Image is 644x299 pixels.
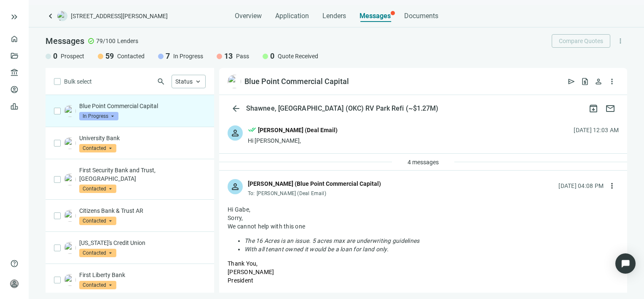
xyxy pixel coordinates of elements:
[404,12,438,20] span: Documents
[79,271,206,279] p: First Liberty Bank
[10,68,16,77] span: account_balance
[173,52,203,60] span: In Progress
[248,136,338,145] div: Hi [PERSON_NAME],
[117,37,138,45] span: Lenders
[71,12,168,20] span: [STREET_ADDRESS][PERSON_NAME]
[64,77,92,86] span: Bulk select
[9,12,19,22] button: keyboard_double_arrow_right
[79,249,116,257] span: Contacted
[617,37,624,45] span: more_vert
[53,51,57,61] span: 0
[275,12,309,20] span: Application
[574,125,619,135] div: [DATE] 12:03 AM
[105,51,114,61] span: 59
[46,11,56,21] a: keyboard_arrow_left
[57,11,67,21] img: deal-logo
[64,174,76,185] img: bd82f405-c4fe-4b07-bb14-836f0b7d30d1
[79,102,206,110] p: Blue Point Commercial Capital
[585,100,602,117] button: archive
[244,76,349,87] div: Blue Point Commercial Capital
[88,38,94,44] span: check_circle
[79,207,206,215] p: Citizens Bank & Trust AR
[594,77,603,86] span: person
[228,100,244,117] button: arrow_back
[79,144,116,152] span: Contacted
[581,77,589,86] span: request_quote
[408,159,439,166] span: 4 messages
[360,12,391,20] span: Messages
[578,75,592,88] button: request_quote
[322,12,346,20] span: Lenders
[602,100,619,117] button: mail
[64,105,76,117] img: 6c97713c-3180-4ad2-b88f-046d91b7b018
[166,51,170,61] span: 7
[10,280,19,288] span: person
[592,75,605,88] button: person
[605,179,619,193] button: more_vert
[615,253,636,274] div: Open Intercom Messenger
[230,182,240,192] span: person
[614,34,627,48] button: more_vert
[224,51,233,61] span: 13
[236,52,249,60] span: Pass
[64,242,76,254] img: 2ee0dca5-d83b-4a2e-bec3-e47b58a3959f
[400,155,446,169] button: 4 messages
[175,78,193,85] span: Status
[79,281,116,289] span: Contacted
[231,103,241,114] span: arrow_back
[605,103,615,114] span: mail
[79,134,206,142] p: University Bank
[230,128,240,138] span: person
[61,52,84,60] span: Prospect
[157,77,165,86] span: search
[244,104,440,113] div: Shawnee, [GEOGRAPHIC_DATA] (OKC) RV Park Refi (~$1.27M)
[79,239,206,247] p: [US_STATE]'s Credit Union
[588,103,598,114] span: archive
[96,37,115,45] span: 79/100
[558,181,604,190] div: [DATE] 04:08 PM
[194,78,202,85] span: keyboard_arrow_up
[64,274,76,286] img: 11f0ae63-4184-4907-adb9-9a3ca802e2b8
[79,185,116,193] span: Contacted
[10,259,19,268] span: help
[64,137,76,149] img: ad5beec5-a132-4ed8-a068-9d07f678f5c9
[79,166,206,183] p: First Security Bank and Trust, [GEOGRAPHIC_DATA]
[248,179,381,188] div: [PERSON_NAME] (Blue Point Commercial Capital)
[248,125,256,136] span: done_all
[552,34,610,48] button: Compare Quotes
[46,36,84,46] span: Messages
[608,77,616,86] span: more_vert
[79,217,116,225] span: Contacted
[270,51,274,61] span: 0
[565,75,578,88] button: send
[79,112,118,120] span: In Progress
[278,52,318,60] span: Quote Received
[248,190,381,197] div: To:
[257,190,326,196] span: [PERSON_NAME] (Deal Email)
[608,182,616,190] span: more_vert
[567,77,576,86] span: send
[605,75,619,88] button: more_vert
[64,210,76,222] img: 28edf0e3-429a-4ec5-85d8-7ad9b030b35c
[235,12,262,20] span: Overview
[228,75,241,88] img: 6c97713c-3180-4ad2-b88f-046d91b7b018
[117,52,145,60] span: Contacted
[258,125,338,135] div: [PERSON_NAME] (Deal Email)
